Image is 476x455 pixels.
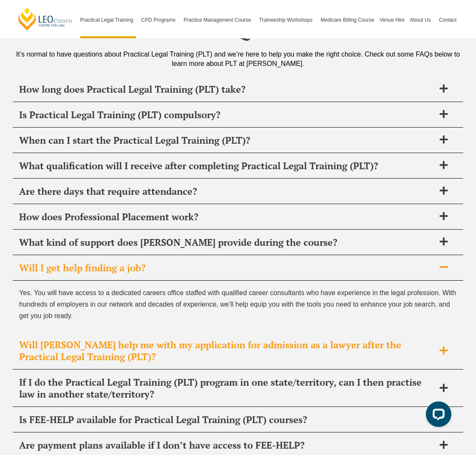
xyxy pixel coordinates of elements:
span: Is FEE-HELP available for Practical Legal Training (PLT) courses? [19,414,435,426]
span: How long does Practical Legal Training (PLT) take? [19,83,435,95]
a: Traineeship Workshops [257,2,318,38]
div: It’s normal to have questions about Practical Legal Training (PLT) and we’re here to help you mak... [13,50,463,68]
a: Practical Legal Training [78,2,139,38]
span: Are there days that require attendance? [19,185,435,197]
span: When can I start the Practical Legal Training (PLT)? [19,134,435,146]
span: If I do the Practical Legal Training (PLT) program in one state/territory, can I then practise la... [19,376,435,400]
a: Practice Management Course [181,2,257,38]
span: Are payment plans available if I don’t have access to FEE-HELP? [19,439,435,451]
span: Will [PERSON_NAME] help me with my application for admission as a lawyer after the Practical Lega... [19,339,435,363]
a: CPD Programs [139,2,181,38]
a: About Us [407,2,436,38]
iframe: LiveChat chat widget [419,398,455,434]
span: What kind of support does [PERSON_NAME] provide during the course? [19,236,435,248]
span: Is Practical Legal Training (PLT) compulsory? [19,109,435,121]
span: Will I get help finding a job? [19,262,435,274]
a: Contact [436,2,459,38]
h2: FAQ's [13,20,463,41]
span: How does Professional Placement work? [19,211,435,223]
a: Medicare Billing Course [318,2,377,38]
a: [PERSON_NAME] Centre for Law [17,7,74,31]
span: What qualification will I receive after completing Practical Legal Training (PLT)? [19,160,435,172]
span: Yes. You will have access to a dedicated careers office staffed with qualified career consultants... [19,289,456,319]
a: Venue Hire [377,2,407,38]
